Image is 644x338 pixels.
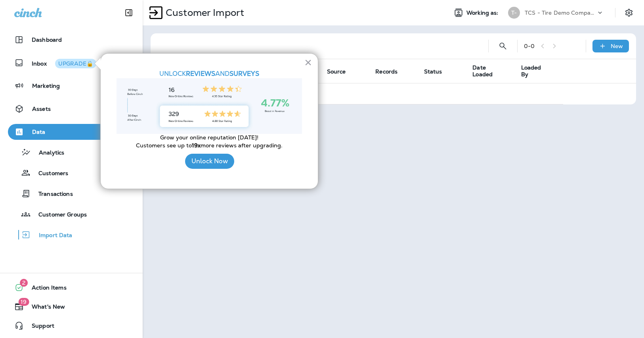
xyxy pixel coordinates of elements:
p: Marketing [32,83,60,89]
p: New [611,43,623,49]
p: Analytics [31,149,64,157]
span: Support [24,323,54,332]
span: Action Items [24,284,67,294]
p: Customer Groups [31,211,87,219]
strong: 19x [192,142,201,149]
span: Records [375,68,397,75]
span: Date Loaded [472,64,501,78]
p: Assets [32,106,51,112]
div: T- [508,7,520,19]
button: Collapse Sidebar [118,5,140,21]
button: Search Import [495,38,511,54]
p: TCS - Tire Demo Company [525,10,596,16]
span: What's New [24,303,65,313]
p: Grow your online reputation [DATE]! [117,134,302,142]
button: Settings [622,6,636,20]
span: AND [215,70,229,78]
div: 0 - 0 [524,43,535,49]
button: Close [304,56,312,69]
strong: REVIEWS [186,70,215,78]
span: Source [327,68,346,75]
td: No results [151,83,563,104]
p: Inbox [32,59,96,67]
p: Data [32,129,46,135]
span: Customers see up to [136,142,192,149]
strong: SURVEYS [229,70,259,78]
p: Dashboard [32,37,62,43]
div: UPGRADE🔒 [58,61,93,66]
span: Status [424,68,442,75]
p: Import Data [31,232,73,239]
button: Unlock Now [185,154,234,169]
span: more reviews after upgrading. [201,142,283,149]
p: Customers [31,170,68,178]
span: 19 [18,298,29,306]
span: Working as: [466,10,500,16]
span: Loaded By [521,64,550,78]
span: UNLOCK [159,70,186,78]
span: 2 [20,279,28,287]
p: Transactions [31,191,73,198]
p: Customer Import [162,7,244,19]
